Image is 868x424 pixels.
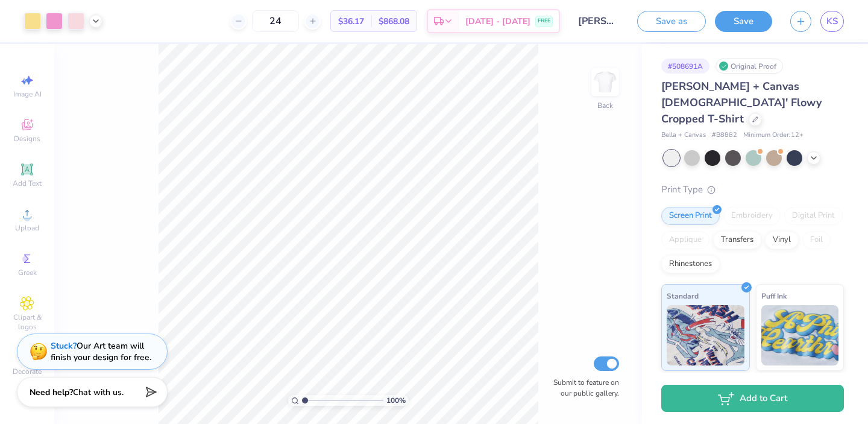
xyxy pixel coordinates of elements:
[761,305,839,365] img: Puff Ink
[51,340,77,352] strong: Stuck?
[715,59,783,74] div: Original Proof
[51,340,151,363] div: Our Art team will finish your design for free.
[661,385,844,412] button: Add to Cart
[661,207,720,225] div: Screen Print
[73,387,124,398] span: Chat with us.
[661,183,844,197] div: Print Type
[18,268,37,277] span: Greek
[661,130,706,141] span: Bella + Canvas
[743,130,804,141] span: Minimum Order: 12 +
[13,89,42,99] span: Image AI
[802,231,831,249] div: Foil
[13,367,42,376] span: Decorate
[569,9,628,33] input: Untitled Design
[667,290,699,302] span: Standard
[338,15,364,28] span: $36.17
[547,377,619,399] label: Submit to feature on our public gallery.
[465,15,530,28] span: [DATE] - [DATE]
[661,255,720,273] div: Rhinestones
[715,11,772,32] button: Save
[252,10,299,32] input: – –
[6,312,48,332] span: Clipart & logos
[820,11,844,32] a: KS
[13,179,42,188] span: Add Text
[15,223,39,233] span: Upload
[761,290,787,302] span: Puff Ink
[637,11,706,32] button: Save as
[379,15,409,28] span: $868.08
[593,70,617,94] img: Back
[667,305,744,365] img: Standard
[723,207,781,225] div: Embroidery
[765,231,799,249] div: Vinyl
[386,395,406,406] span: 100 %
[30,387,73,398] strong: Need help?
[784,207,843,225] div: Digital Print
[661,79,822,126] span: [PERSON_NAME] + Canvas [DEMOGRAPHIC_DATA]' Flowy Cropped T-Shirt
[661,59,709,74] div: # 508691A
[713,231,761,249] div: Transfers
[661,231,709,249] div: Applique
[538,17,550,25] span: FREE
[712,130,737,141] span: # B8882
[826,14,838,28] span: KS
[14,134,40,144] span: Designs
[597,100,613,111] div: Back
